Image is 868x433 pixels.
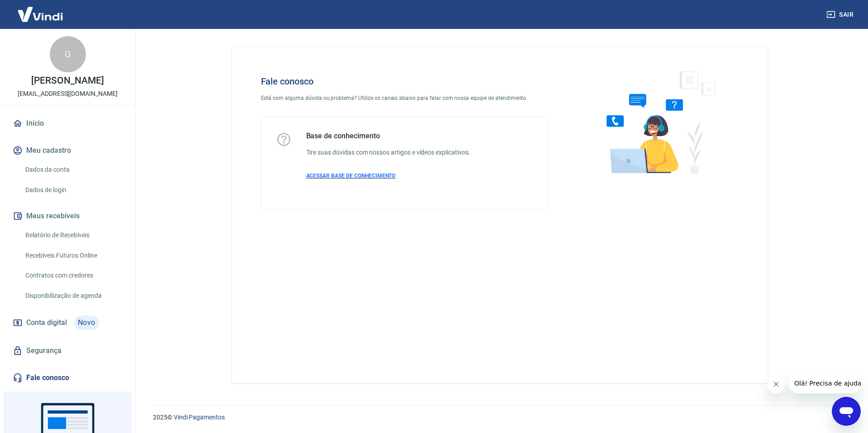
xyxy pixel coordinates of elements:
button: Meu cadastro [11,141,124,160]
p: [EMAIL_ADDRESS][DOMAIN_NAME] [18,89,118,99]
img: Vindi [11,0,70,28]
a: Recebíveis Futuros Online [22,246,124,265]
iframe: Mensagem da empresa [789,373,861,393]
a: Conta digitalNovo [11,312,124,334]
h6: Tire suas dúvidas com nossos artigos e vídeos explicativos. [306,148,470,157]
span: Novo [74,315,99,330]
span: Olá! Precisa de ajuda? [5,6,76,14]
p: [PERSON_NAME] [31,76,104,85]
div: G [50,36,86,72]
p: 2025 © [153,413,846,422]
a: Segurança [11,341,124,361]
img: Fale conosco [588,61,726,182]
a: Dados da conta [22,160,124,179]
a: Disponibilização de agenda [22,287,124,305]
button: Meus recebíveis [11,206,124,226]
p: Está com alguma dúvida ou problema? Utilize os canais abaixo para falar com nossa equipe de atend... [261,94,548,102]
button: Sair [825,6,857,23]
iframe: Fechar mensagem [767,375,785,393]
a: Relatório de Recebíveis [22,226,124,245]
span: ACESSAR BASE DE CONHECIMENTO [306,173,396,179]
h5: Base de conhecimento [306,132,470,141]
h4: Fale conosco [261,76,548,87]
a: Fale conosco [11,368,124,388]
a: Início [11,113,124,133]
a: Vindi Pagamentos [174,414,225,421]
iframe: Botão para abrir a janela de mensagens [832,397,861,426]
a: Contratos com credores [22,266,124,285]
a: ACESSAR BASE DE CONHECIMENTO [306,172,470,180]
span: Conta digital [26,316,67,329]
a: Dados de login [22,181,124,199]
